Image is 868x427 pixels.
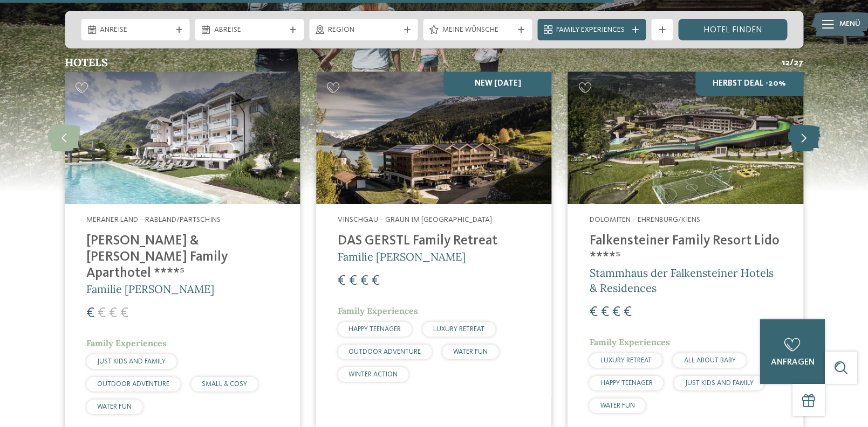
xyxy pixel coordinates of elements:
span: € [360,274,368,288]
img: Kinderfreundliches Hotel in Südtirol mit Pool gesucht? [316,72,551,204]
span: Familie [PERSON_NAME] [338,250,466,263]
span: € [109,306,117,320]
img: Kinderfreundliches Hotel in Südtirol mit Pool gesucht? [65,72,300,204]
span: € [98,306,106,320]
span: Vinschgau – Graun im [GEOGRAPHIC_DATA] [338,216,492,223]
span: HAPPY TEENAGER [600,380,653,387]
span: € [372,274,380,288]
h4: Falkensteiner Family Resort Lido ****ˢ [590,233,782,265]
span: SMALL & COSY [202,381,247,388]
span: Dolomiten – Ehrenburg/Kiens [590,216,700,223]
h4: DAS GERSTL Family Retreat [338,233,530,249]
span: JUST KIDS AND FAMILY [97,358,166,365]
span: € [624,305,632,319]
span: Family Experiences [556,25,627,36]
span: Meraner Land – Rabland/Partschins [86,216,221,223]
span: € [120,306,128,320]
span: Family Experiences [590,337,670,347]
span: ALL ABOUT BABY [684,357,736,364]
span: Region [328,25,399,36]
span: / [790,57,794,69]
span: Meine Wünsche [442,25,514,36]
span: WATER FUN [97,403,132,410]
span: € [590,305,598,319]
span: € [612,305,620,319]
span: HAPPY TEENAGER [348,326,401,333]
span: Anreise [100,25,171,36]
span: Family Experiences [86,338,167,348]
span: 27 [794,57,803,69]
span: € [601,305,609,319]
span: WATER FUN [453,348,488,355]
a: Hotel finden [679,19,788,40]
span: Abreise [214,25,285,36]
span: JUST KIDS AND FAMILY [685,380,754,387]
span: anfragen [771,358,815,367]
span: Family Experiences [338,305,418,316]
h4: [PERSON_NAME] & [PERSON_NAME] Family Aparthotel ****ˢ [86,233,278,282]
span: WATER FUN [600,402,635,409]
a: anfragen [760,319,825,384]
span: Stammhaus der Falkensteiner Hotels & Residences [590,266,774,295]
span: LUXURY RETREAT [433,326,484,333]
span: LUXURY RETREAT [600,357,652,364]
span: € [86,306,94,320]
span: Hotels [65,55,108,69]
span: OUTDOOR ADVENTURE [348,348,421,355]
span: € [349,274,357,288]
span: € [338,274,346,288]
img: Kinderfreundliches Hotel in Südtirol mit Pool gesucht? [568,72,803,204]
span: WINTER ACTION [348,371,398,378]
span: OUTDOOR ADVENTURE [97,381,169,388]
span: Familie [PERSON_NAME] [86,282,214,296]
span: 12 [782,57,790,69]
